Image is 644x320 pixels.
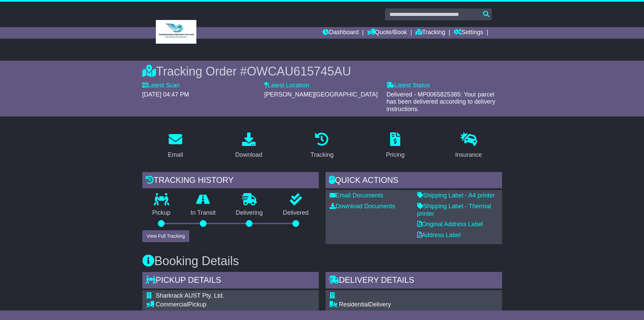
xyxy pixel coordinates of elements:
a: Address Label [417,232,461,238]
span: Residential [339,301,369,308]
div: [STREET_ADDRESS][PERSON_NAME] [339,310,469,318]
p: Pickup [142,209,181,217]
div: Pickup [156,301,286,308]
span: [DATE] 04:47 PM [142,91,189,98]
p: Delivering [226,209,273,217]
div: Tracking Order # [142,64,502,79]
a: Quote/Book [367,27,407,39]
div: Email [168,150,183,159]
div: Tracking history [142,172,319,190]
a: Download Documents [330,203,395,210]
a: Settings [454,27,483,39]
a: Dashboard [323,27,359,39]
a: Pricing [382,130,409,162]
p: In Transit [181,209,226,217]
div: Delivery Details [326,272,502,290]
div: Tracking [310,150,333,159]
a: Tracking [415,27,445,39]
div: Pricing [386,150,405,159]
div: Pickup Details [142,272,319,290]
div: Quick Actions [326,172,502,190]
div: Delivery [339,301,469,308]
div: Insurance [455,150,482,159]
span: Delivered - MP0065825385: Your parcel has been delivered according to delivery instructions. [386,91,495,112]
a: Shipping Label - A4 printer [417,192,495,199]
div: [STREET_ADDRESS] [156,310,286,318]
span: Commercial [156,301,188,308]
a: Insurance [451,130,486,162]
a: Tracking [306,130,338,162]
button: View Full Tracking [142,230,189,242]
div: Download [235,150,262,159]
a: Email Documents [330,192,383,199]
label: Latest Location [264,82,309,89]
label: Latest Scan [142,82,180,89]
h3: Booking Details [142,254,502,268]
span: OWCAU615745AU [247,64,351,78]
span: Sharkrack AUST Pty. Ltd. [156,292,224,299]
a: Email [163,130,187,162]
a: Download [231,130,267,162]
span: [PERSON_NAME][GEOGRAPHIC_DATA] [264,91,378,98]
a: Original Address Label [417,221,483,228]
a: Shipping Label - Thermal printer [417,203,491,217]
p: Delivered [273,209,319,217]
label: Latest Status [386,82,430,89]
